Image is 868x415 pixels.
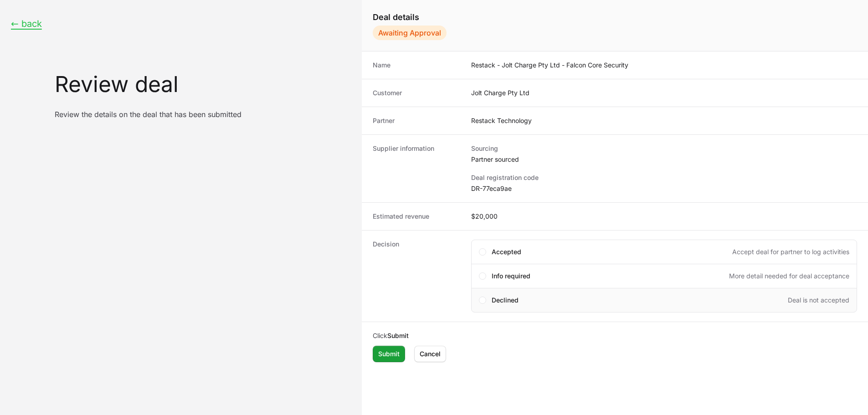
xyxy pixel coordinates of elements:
button: Submit [373,346,405,362]
span: Accepted [492,247,521,256]
span: More detail needed for deal acceptance [729,272,849,281]
button: ← back [11,18,42,30]
span: Declined [492,296,519,305]
h1: Deal details [373,11,857,24]
dl: Create deal form [362,51,868,322]
dt: Deal registration code [471,173,857,182]
dt: Partner [373,116,460,125]
span: Info required [492,272,530,281]
dt: Customer [373,88,460,97]
dd: Partner sourced [471,155,857,164]
p: Click [373,331,857,340]
dt: Decision [373,240,460,313]
dt: Name [373,61,460,70]
dd: Restack - Jolt Charge Pty Ltd - Falcon Core Security [471,61,857,70]
span: Submit [378,348,400,359]
p: Review the details on the deal that has been submitted [55,110,351,119]
h1: Review deal [55,73,351,95]
dt: Sourcing [471,144,857,153]
span: Cancel [420,348,441,359]
dd: Restack Technology [471,116,857,125]
dd: $20,000 [471,212,857,221]
button: Cancel [414,346,446,362]
b: Submit [387,332,409,339]
span: Accept deal for partner to log activities [732,247,849,256]
dd: Jolt Charge Pty Ltd [471,88,857,97]
dt: Estimated revenue [373,212,460,221]
dd: DR-77eca9ae [471,184,857,193]
dt: Supplier information [373,144,460,193]
span: Deal is not accepted [788,296,849,305]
